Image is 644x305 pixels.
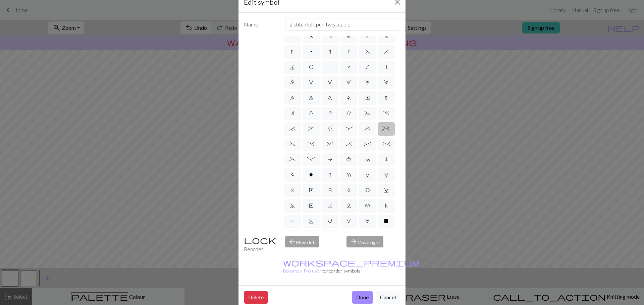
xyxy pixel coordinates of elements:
[365,33,370,39] span: h
[384,218,388,224] span: X
[365,172,370,177] span: v
[366,64,369,70] span: /
[352,291,373,304] button: Done
[328,126,332,131] span: "
[328,33,332,39] span: f
[346,218,351,224] span: V
[384,80,388,85] span: 5
[346,157,351,162] span: b
[244,291,268,304] button: Delete
[291,187,294,193] span: x
[364,126,371,131] span: ;
[291,110,294,116] span: n
[365,157,370,162] span: c
[384,33,389,39] span: j
[309,110,313,116] span: G
[328,218,332,224] span: U
[328,95,332,100] span: 8
[327,141,333,147] span: &
[364,141,371,147] span: ^
[384,187,389,193] span: C
[289,141,296,147] span: (
[283,260,420,274] small: to reorder symbols
[346,172,351,177] span: u
[291,49,293,54] span: k
[365,95,370,100] span: e
[328,157,332,162] span: a
[283,258,420,267] span: workspace_premium
[283,260,420,274] a: Become a Pro user
[290,80,294,85] span: 0
[385,157,388,162] span: i
[328,64,332,70] span: P
[240,18,281,31] label: Name
[308,126,314,131] span: ,
[346,64,351,70] span: T
[290,64,295,70] span: J
[308,141,314,147] span: )
[365,203,370,208] span: M
[346,203,351,208] span: L
[328,203,332,208] span: K
[309,218,314,224] span: S
[385,203,388,208] span: N
[365,218,370,224] span: W
[309,172,313,177] span: o
[328,110,332,116] span: I
[310,49,312,54] span: p
[309,33,314,39] span: d
[376,291,400,304] button: Cancel
[365,49,370,54] span: F
[382,141,390,147] span: %
[329,49,331,54] span: s
[309,80,313,85] span: 1
[290,172,294,177] span: l
[347,187,351,193] span: A
[309,187,314,193] span: y
[289,126,296,131] span: `
[384,49,389,54] span: H
[288,157,296,162] span: _
[346,95,351,100] span: 9
[240,236,281,253] div: Reorder
[328,80,332,85] span: 2
[290,203,295,208] span: D
[365,187,370,193] span: B
[345,126,353,131] span: :
[347,49,350,54] span: t
[309,203,313,208] span: E
[346,110,351,116] span: '
[328,187,332,193] span: z
[365,110,371,116] span: ~
[290,218,295,224] span: R
[386,64,387,70] span: |
[329,172,331,177] span: r
[309,95,313,100] span: 7
[383,110,389,116] span: .
[307,157,315,162] span: -
[365,80,370,85] span: 4
[384,172,389,177] span: w
[346,80,351,85] span: 3
[290,95,294,100] span: 6
[384,95,388,100] span: m
[382,126,390,131] span: +
[346,33,351,39] span: g
[309,64,314,70] span: O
